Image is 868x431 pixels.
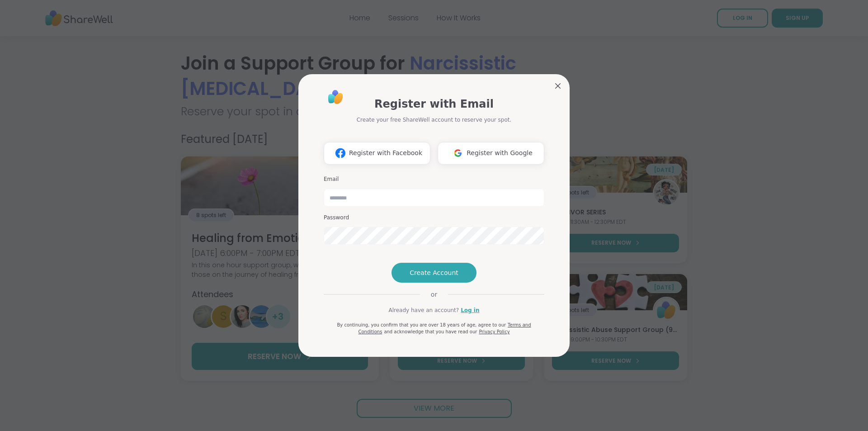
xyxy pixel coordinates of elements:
span: Already have an account? [388,306,459,314]
h3: Password [324,214,544,222]
p: Create your free ShareWell account to reserve your spot. [357,116,512,124]
img: ShareWell Logomark [449,145,467,161]
button: Create Account [392,263,476,283]
button: Register with Google [438,142,544,165]
h1: Register with Email [374,96,494,112]
span: Register with Google [467,148,533,158]
img: ShareWell Logo [325,87,346,107]
span: or [420,290,448,299]
span: and acknowledge that you have read our [384,329,477,334]
button: Register with Facebook [324,142,430,165]
a: Terms and Conditions [358,322,531,334]
a: Privacy Policy [479,329,509,334]
span: Register with Facebook [349,148,422,158]
a: Log in [461,306,479,314]
h3: Email [324,175,544,183]
span: Create Account [410,268,458,277]
span: By continuing, you confirm that you are over 18 years of age, agree to our [337,322,506,327]
img: ShareWell Logomark [332,145,349,161]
